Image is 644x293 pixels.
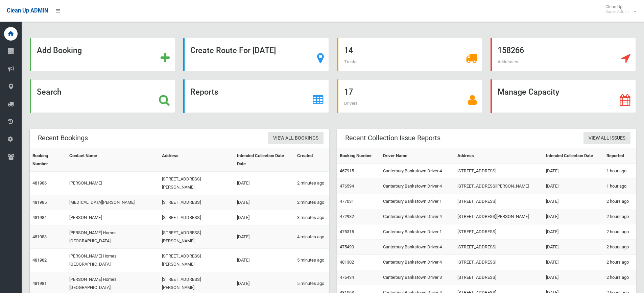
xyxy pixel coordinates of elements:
[455,224,543,240] td: [STREET_ADDRESS]
[294,210,329,225] td: 3 minutes ago
[344,46,353,55] strong: 14
[337,131,449,145] header: Recent Collection Issue Reports
[340,244,354,249] a: 475490
[455,148,543,164] th: Address
[294,148,329,172] th: Created
[498,87,559,97] strong: Manage Capacity
[380,255,455,270] td: Canterbury Bankstown Driver 4
[294,172,329,195] td: 2 minutes ago
[30,38,175,71] a: Add Booking
[543,270,604,285] td: [DATE]
[67,249,159,272] td: [PERSON_NAME] Homes [GEOGRAPHIC_DATA]
[234,195,295,210] td: [DATE]
[159,172,234,195] td: [STREET_ADDRESS][PERSON_NAME]
[190,87,218,97] strong: Reports
[543,240,604,255] td: [DATE]
[159,148,234,172] th: Address
[190,46,276,55] strong: Create Route For [DATE]
[67,172,159,195] td: [PERSON_NAME]
[455,209,543,224] td: [STREET_ADDRESS][PERSON_NAME]
[380,148,455,164] th: Driver Name
[159,225,234,249] td: [STREET_ADDRESS][PERSON_NAME]
[380,194,455,209] td: Canterbury Bankstown Driver 1
[604,240,636,255] td: 2 hours ago
[32,281,47,286] a: 481981
[604,270,636,285] td: 2 hours ago
[380,179,455,194] td: Canterbury Bankstown Driver 4
[234,249,295,272] td: [DATE]
[32,215,47,220] a: 481984
[543,194,604,209] td: [DATE]
[498,46,524,55] strong: 158266
[344,101,358,106] span: Drivers
[604,194,636,209] td: 2 hours ago
[340,214,354,219] a: 472932
[583,132,630,145] a: View All Issues
[337,79,482,113] a: 17 Drivers
[344,87,353,97] strong: 17
[380,224,455,240] td: Canterbury Bankstown Driver 1
[32,234,47,239] a: 481983
[67,148,159,172] th: Contact Name
[455,179,543,194] td: [STREET_ADDRESS][PERSON_NAME]
[543,164,604,179] td: [DATE]
[491,79,636,113] a: Manage Capacity
[604,224,636,240] td: 2 hours ago
[498,59,518,64] span: Addresses
[602,4,636,14] span: Clean Up
[37,87,62,97] strong: Search
[604,255,636,270] td: 2 hours ago
[67,210,159,225] td: [PERSON_NAME]
[268,132,324,145] a: View All Bookings
[344,59,358,64] span: Trucks
[340,260,354,265] a: 481302
[30,148,67,172] th: Booking Number
[380,209,455,224] td: Canterbury Bankstown Driver 4
[340,199,354,204] a: 477031
[337,38,482,71] a: 14 Trucks
[604,148,636,164] th: Reported
[30,131,96,145] header: Recent Bookings
[604,164,636,179] td: 1 hour ago
[294,225,329,249] td: 4 minutes ago
[234,172,295,195] td: [DATE]
[380,270,455,285] td: Canterbury Bankstown Driver 3
[380,164,455,179] td: Canterbury Bankstown Driver 4
[604,179,636,194] td: 1 hour ago
[294,195,329,210] td: 2 minutes ago
[543,224,604,240] td: [DATE]
[30,79,175,113] a: Search
[159,210,234,225] td: [STREET_ADDRESS]
[32,258,47,263] a: 481982
[294,249,329,272] td: 5 minutes ago
[159,249,234,272] td: [STREET_ADDRESS][PERSON_NAME]
[604,209,636,224] td: 2 hours ago
[159,195,234,210] td: [STREET_ADDRESS]
[234,225,295,249] td: [DATE]
[234,148,295,172] th: Intended Collection Date Date
[543,179,604,194] td: [DATE]
[455,164,543,179] td: [STREET_ADDRESS]
[340,229,354,234] a: 475315
[234,210,295,225] td: [DATE]
[455,270,543,285] td: [STREET_ADDRESS]
[37,46,82,55] strong: Add Booking
[67,225,159,249] td: [PERSON_NAME] Homes [GEOGRAPHIC_DATA]
[455,255,543,270] td: [STREET_ADDRESS]
[605,9,629,14] small: Super Admin
[543,255,604,270] td: [DATE]
[455,194,543,209] td: [STREET_ADDRESS]
[32,200,47,205] a: 481985
[543,209,604,224] td: [DATE]
[491,38,636,71] a: 158266 Addresses
[455,240,543,255] td: [STREET_ADDRESS]
[32,180,47,186] a: 481986
[7,7,48,14] span: Clean Up ADMIN
[340,184,354,189] a: 476594
[543,148,604,164] th: Intended Collection Date
[67,195,159,210] td: [MEDICAL_DATA][PERSON_NAME]
[340,275,354,280] a: 476434
[380,240,455,255] td: Canterbury Bankstown Driver 4
[183,38,329,71] a: Create Route For [DATE]
[340,168,354,173] a: 467915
